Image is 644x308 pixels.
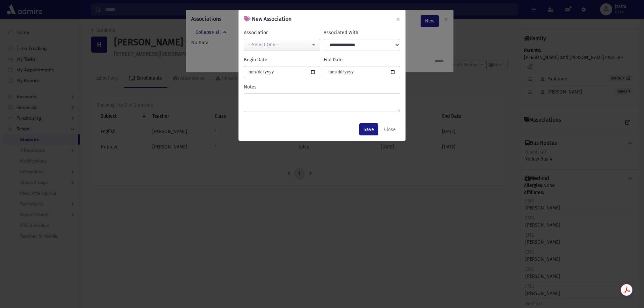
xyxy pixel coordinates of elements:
label: End Date [324,56,343,63]
h6: New Association [244,15,291,23]
label: Notes [244,83,257,90]
label: Association [244,29,269,36]
div: --Select One-- [248,41,311,48]
button: Save [359,123,378,135]
label: Begin Date [244,56,267,63]
button: Close [380,123,400,135]
button: --Select One-- [244,39,320,51]
button: × [391,10,406,28]
label: Associated With [324,29,358,36]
